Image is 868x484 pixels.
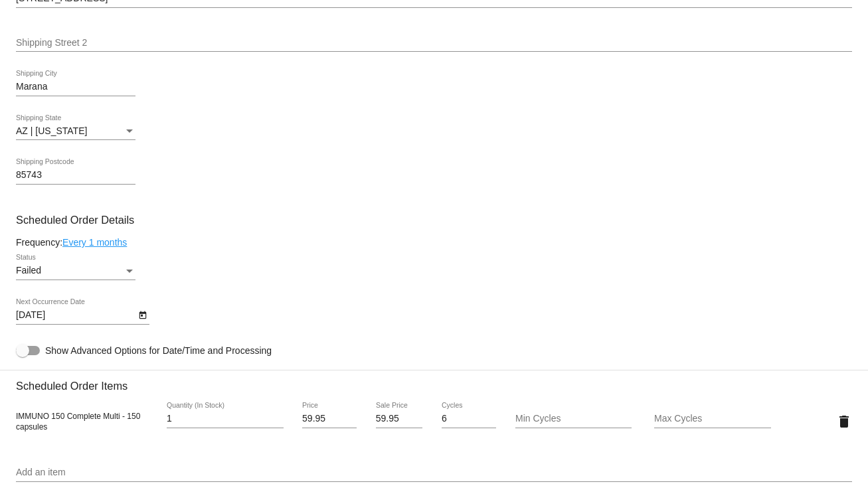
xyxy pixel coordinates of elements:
[16,214,852,226] h3: Scheduled Order Details
[376,414,423,424] input: Sale Price
[16,125,87,136] span: AZ | [US_STATE]
[135,307,149,321] button: Open calendar
[16,310,135,321] input: Next Occurrence Date
[62,237,127,248] a: Every 1 months
[442,414,496,424] input: Cycles
[302,414,357,424] input: Price
[16,82,135,92] input: Shipping City
[16,126,135,137] mat-select: Shipping State
[16,38,852,48] input: Shipping Street 2
[515,414,632,424] input: Min Cycles
[16,265,41,276] span: Failed
[16,370,852,392] h3: Scheduled Order Items
[836,414,852,430] mat-icon: delete
[16,170,135,181] input: Shipping Postcode
[16,266,135,276] mat-select: Status
[167,414,284,424] input: Quantity (In Stock)
[16,467,852,478] input: Add an item
[45,344,272,357] span: Show Advanced Options for Date/Time and Processing
[654,414,771,424] input: Max Cycles
[16,412,140,432] span: IMMUNO 150 Complete Multi - 150 capsules
[16,237,852,248] div: Frequency:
